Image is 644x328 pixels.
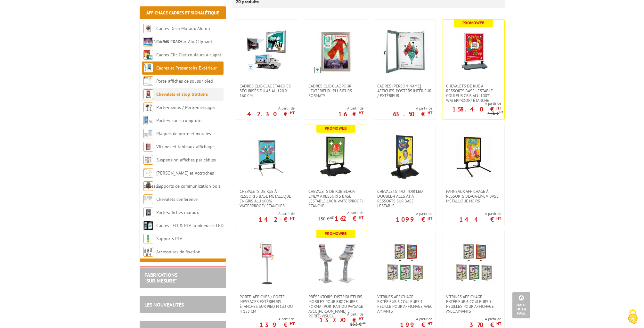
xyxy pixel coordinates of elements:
[259,211,295,216] span: A partir de
[156,118,202,123] a: Porte-visuels comptoirs
[318,210,363,215] span: A partir de
[259,323,295,327] p: 139 €
[143,50,153,60] img: Cadres Clic-Clac couleurs à clapet
[308,84,363,98] span: Cadres Clic-Clac pour l'extérieur - PLUSIEURS FORMATS
[247,112,295,116] p: 42.30 €
[393,112,432,116] p: 63.50 €
[146,10,219,16] a: Affichage Cadres et Signalétique
[156,209,199,215] a: Porte-affiches muraux
[156,196,198,202] a: Chevalets conférence
[143,168,153,178] img: Cimaises et Accroches tableaux
[469,316,501,322] span: A partir de
[240,84,295,98] span: Cadres Clic-Clac étanches sécurisés du A3 au 120 x 160 cm
[362,321,366,325] sup: HT
[156,39,212,45] a: Cadres Clic-Clac Alu Clippant
[156,91,208,97] a: Chevalets et stop trottoirs
[350,322,366,327] p: 153 €
[143,234,153,243] img: Supports PLV
[259,217,295,221] p: 142 €
[143,208,153,217] img: Porte-affiches muraux
[359,215,363,220] sup: HT
[374,189,436,208] a: Chevalets Trottoir LED double-faces A1 à ressorts sur base lestable.
[512,292,530,318] a: Haut de la page
[335,217,363,220] p: 162 €
[622,306,644,328] button: Cookies (fenêtre modale)
[305,84,367,98] a: Cadres Clic-Clac pour l'extérieur - PLUSIEURS FORMATS
[236,84,298,98] a: Cadres Clic-Clac étanches sécurisés du A3 au 120 x 160 cm
[308,294,363,318] span: Présentoirs-distributeurs mobiles pour brochures, format portrait ou paysage avec [PERSON_NAME] e...
[314,240,358,285] img: Présentoirs-distributeurs mobiles pour brochures, format portrait ou paysage avec capot et porte-...
[374,84,436,98] a: Cadres [PERSON_NAME] affiches-posters intérieur / extérieur
[396,217,432,221] p: 1099 €
[143,170,214,189] a: [PERSON_NAME] et Accroches tableaux
[156,52,221,58] a: Cadres Clic-Clac couleurs à clapet
[325,231,347,236] b: Promoweb
[247,106,295,111] span: A partir de
[240,189,295,208] span: Chevalets de rue à ressorts base métallique en Gris Alu 100% WATERPROOF/ Étanches
[246,29,288,71] img: Cadres Clic-Clac étanches sécurisés du A3 au 120 x 160 cm
[446,84,501,103] span: Chevalets de rue à ressorts base lestable couleur Gris Alu 100% waterproof/ étanche
[156,183,221,189] a: Supports de communication bois
[314,135,358,179] img: Chevalets de rue Black-Line® à ressorts base lestable 100% WATERPROOF/ Étanche
[496,216,501,221] sup: HT
[144,301,184,308] a: LES NOUVEAUTÉS
[488,111,503,116] p: 176 €
[305,189,367,208] a: Chevalets de rue Black-Line® à ressorts base lestable 100% WATERPROOF/ Étanche
[338,106,363,111] span: A partir de
[325,126,347,131] b: Promoweb
[359,110,363,116] sup: HT
[625,309,641,325] img: Cookies (fenêtre modale)
[319,318,363,322] p: 137.70 €
[305,312,363,317] span: A partir de
[318,217,334,221] p: 180 €
[144,272,177,284] a: FABRICATIONS"Sur Mesure"
[308,189,363,208] span: Chevalets de rue Black-Line® à ressorts base lestable 100% WATERPROOF/ Étanche
[338,112,363,116] p: 16 €
[382,135,427,179] img: Chevalets Trottoir LED double-faces A1 à ressorts sur base lestable.
[443,84,504,103] a: Chevalets de rue à ressorts base lestable couleur Gris Alu 100% waterproof/ étanche
[156,131,211,136] a: Plaques de porte et murales
[259,316,295,322] span: A partir de
[428,321,432,326] sup: HT
[143,194,153,204] img: Chevalets conférence
[393,106,432,111] span: A partir de
[156,104,216,110] a: Porte-menus / Porte-messages
[143,142,153,152] img: Vitrines et tableaux affichage
[443,189,504,203] a: Panneaux affichage à ressorts Black-Line® base métallique Noirs
[451,135,496,179] img: Panneaux affichage à ressorts Black-Line® base métallique Noirs
[245,240,289,285] img: Porte-affiches / Porte-messages extérieurs étanches sur pied h 133 ou h 155 cm
[236,189,298,208] a: Chevalets de rue à ressorts base métallique en Gris Alu 100% WATERPROOF/ Étanches
[245,135,289,179] img: Chevalets de rue à ressorts base métallique en Gris Alu 100% WATERPROOF/ Étanches
[156,223,224,228] a: Cadres LED & PLV lumineuses LED
[382,240,427,285] img: Vitrines affichage extérieur 6 couleurs 1 feuille pour affichage avec aimants
[377,189,432,208] span: Chevalets Trottoir LED double-faces A1 à ressorts sur base lestable.
[382,29,427,74] img: Cadres vitrines affiches-posters intérieur / extérieur
[143,247,153,257] img: Accessoires de fixation
[469,323,501,327] p: 370 €
[143,129,153,138] img: Plaques de porte et murales
[143,76,153,86] img: Porte-affiches de sol sur pied
[156,249,200,255] a: Accessoires de fixation
[143,24,153,33] img: Cadres Deco Muraux Alu ou Bois
[143,89,153,99] img: Chevalets et stop trottoirs
[156,236,182,242] a: Supports PLV
[459,211,501,216] span: A partir de
[452,107,501,111] p: 158.40 €
[290,321,295,326] sup: HT
[359,316,363,322] sup: HT
[451,240,496,285] img: Vitrines affichage extérieur 6 couleurs 9 feuilles pour affichage avec aimants
[290,216,295,221] sup: HT
[143,155,153,165] img: Suspension affiches par câbles
[143,26,210,45] a: Cadres Deco Muraux Alu ou [GEOGRAPHIC_DATA]
[428,216,432,221] sup: HT
[156,65,217,71] a: Cadres et Présentoirs Extérieur
[377,84,432,98] span: Cadres [PERSON_NAME] affiches-posters intérieur / extérieur
[156,157,216,163] a: Suspension affiches par câbles
[443,294,504,314] a: Vitrines affichage extérieur 6 couleurs 9 feuilles pour affichage avec aimants
[499,110,503,114] sup: HT
[236,294,298,314] a: Porte-affiches / Porte-messages extérieurs étanches sur pied h 133 ou h 155 cm
[400,316,432,322] span: A partir de
[377,294,432,314] span: Vitrines affichage extérieur 6 couleurs 1 feuille pour affichage avec aimants
[156,144,214,150] a: Vitrines et tableaux affichage
[451,29,496,74] img: Chevalets de rue à ressorts base lestable couleur Gris Alu 100% waterproof/ étanche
